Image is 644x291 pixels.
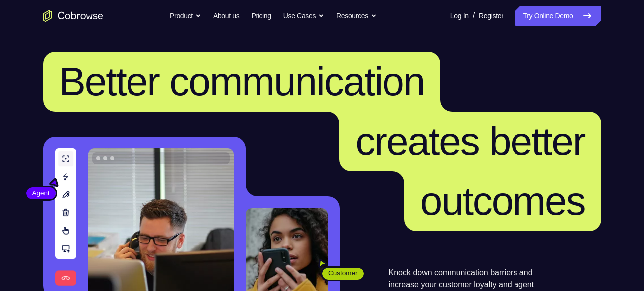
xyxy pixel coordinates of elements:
[336,6,377,26] button: Resources
[420,179,585,223] span: outcomes
[479,6,503,26] a: Register
[170,6,201,26] button: Product
[515,6,601,26] a: Try Online Demo
[355,119,585,163] span: creates better
[43,10,103,22] a: Go to the home page
[59,59,425,104] span: Better communication
[213,6,239,26] a: About us
[473,10,475,22] span: /
[251,6,271,26] a: Pricing
[283,6,324,26] button: Use Cases
[450,6,469,26] a: Log In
